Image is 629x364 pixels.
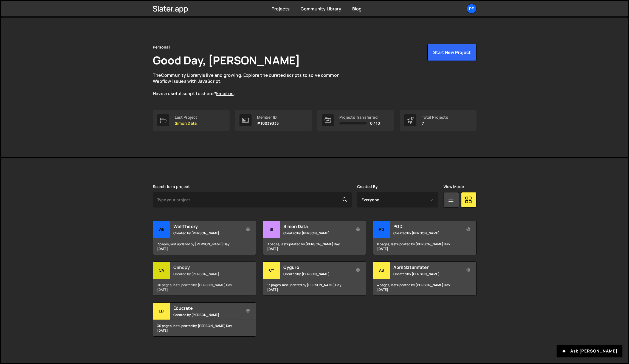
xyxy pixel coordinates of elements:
[422,115,448,120] div: Total Projects
[153,303,170,320] div: Ed
[352,6,362,12] a: Blog
[173,272,239,276] small: Created by [PERSON_NAME]
[153,302,256,337] a: Ed Educrate Created by [PERSON_NAME] 30 pages, last updated by [PERSON_NAME] Day [DATE]
[153,221,256,255] a: We WellTheory Created by [PERSON_NAME] 7 pages, last updated by [PERSON_NAME] Day [DATE]
[153,320,256,336] div: 30 pages, last updated by [PERSON_NAME] Day [DATE]
[272,6,290,12] a: Projects
[175,121,198,126] p: Simon Data
[257,121,279,126] p: #10039335
[373,221,476,255] a: PG PGD Created by [PERSON_NAME] 8 pages, last updated by [PERSON_NAME] Day [DATE]
[173,264,239,270] h2: Canopy
[173,312,239,317] small: Created by [PERSON_NAME]
[370,121,380,126] span: 0 / 10
[153,261,256,296] a: Ca Canopy Created by [PERSON_NAME] 30 pages, last updated by [PERSON_NAME] Day [DATE]
[393,231,459,235] small: Created by [PERSON_NAME]
[373,279,476,295] div: 4 pages, last updated by [PERSON_NAME] Day [DATE]
[161,72,202,78] a: Community Library
[257,115,279,120] div: Member ID
[301,6,341,12] a: Community Library
[283,272,349,276] small: Created by [PERSON_NAME]
[263,221,280,238] div: Si
[173,231,239,235] small: Created by [PERSON_NAME]
[444,184,464,189] label: View Mode
[153,110,230,131] a: Last Project Simon Data
[153,238,256,255] div: 7 pages, last updated by [PERSON_NAME] Day [DATE]
[373,262,390,279] div: Ab
[153,53,300,68] h1: Good Day, [PERSON_NAME]
[153,262,170,279] div: Ca
[175,115,198,120] div: Last Project
[153,44,170,50] div: Personal
[263,238,366,255] div: 3 pages, last updated by [PERSON_NAME] Day [DATE]
[393,223,459,229] h2: PGD
[283,223,349,229] h2: Simon Data
[557,345,622,357] button: Ask [PERSON_NAME]
[153,184,190,189] label: Search for a project
[263,221,366,255] a: Si Simon Data Created by [PERSON_NAME] 3 pages, last updated by [PERSON_NAME] Day [DATE]
[467,4,476,14] a: Pe
[153,279,256,295] div: 30 pages, last updated by [PERSON_NAME] Day [DATE]
[153,192,352,207] input: Type your project...
[153,221,170,238] div: We
[373,261,476,296] a: Ab Abril Sztamfater Created by [PERSON_NAME] 4 pages, last updated by [PERSON_NAME] Day [DATE]
[283,231,349,235] small: Created by [PERSON_NAME]
[263,262,280,279] div: Cy
[216,90,233,96] a: Email us
[283,264,349,270] h2: Cyguro
[393,272,459,276] small: Created by [PERSON_NAME]
[422,121,448,126] p: 7
[263,279,366,295] div: 13 pages, last updated by [PERSON_NAME] Day [DATE]
[373,221,390,238] div: PG
[173,305,239,311] h2: Educrate
[427,44,476,61] button: Start New Project
[173,223,239,229] h2: WellTheory
[339,115,380,120] div: Projects Transferred
[373,238,476,255] div: 8 pages, last updated by [PERSON_NAME] Day [DATE]
[263,261,366,296] a: Cy Cyguro Created by [PERSON_NAME] 13 pages, last updated by [PERSON_NAME] Day [DATE]
[357,184,378,189] label: Created By
[393,264,459,270] h2: Abril Sztamfater
[153,72,350,97] p: The is live and growing. Explore the curated scripts to solve common Webflow issues with JavaScri...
